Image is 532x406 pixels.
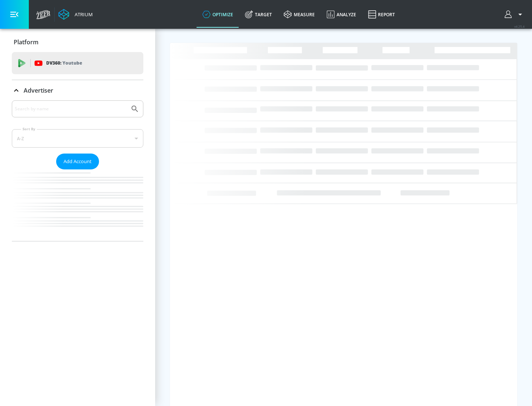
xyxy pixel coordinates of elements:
[46,59,82,67] p: DV360:
[12,129,143,148] div: A-Z
[321,1,362,28] a: Analyze
[12,169,143,241] nav: list of Advertiser
[24,86,53,94] p: Advertiser
[21,127,37,131] label: Sort By
[278,1,321,28] a: measure
[197,1,239,28] a: optimize
[239,1,278,28] a: Target
[58,9,93,20] a: Atrium
[12,80,143,101] div: Advertiser
[12,52,143,74] div: DV360: Youtube
[64,157,92,166] span: Add Account
[12,32,143,52] div: Platform
[514,24,525,28] span: v 4.25.4
[12,100,143,241] div: Advertiser
[56,154,99,169] button: Add Account
[14,38,38,46] p: Platform
[72,11,93,18] div: Atrium
[62,59,82,67] p: Youtube
[362,1,401,28] a: Report
[15,104,127,114] input: Search by name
